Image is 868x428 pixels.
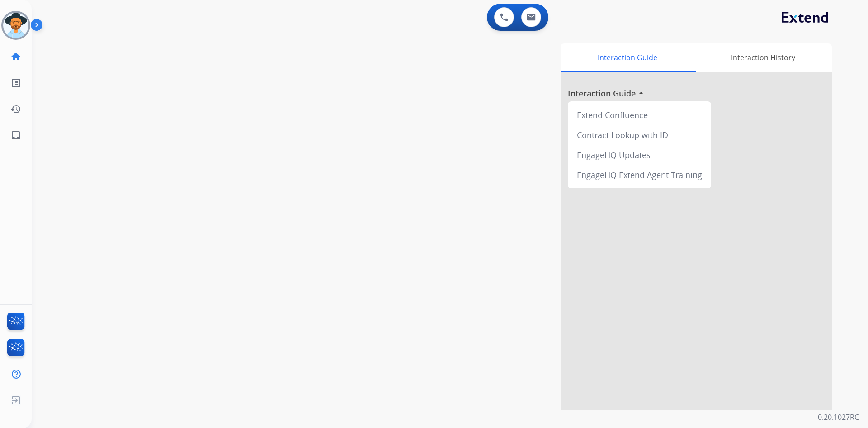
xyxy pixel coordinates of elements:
img: avatar [3,13,28,38]
mat-icon: inbox [10,130,21,141]
div: Contract Lookup with ID [571,125,708,145]
div: Interaction Guide [561,43,694,72]
mat-icon: home [10,51,21,62]
p: 0.20.1027RC [818,412,859,423]
div: EngageHQ Extend Agent Training [571,165,708,185]
mat-icon: list_alt [10,77,21,88]
div: Interaction History [694,43,832,72]
div: Extend Confluence [571,105,708,125]
mat-icon: history [10,104,21,115]
div: EngageHQ Updates [571,145,708,165]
